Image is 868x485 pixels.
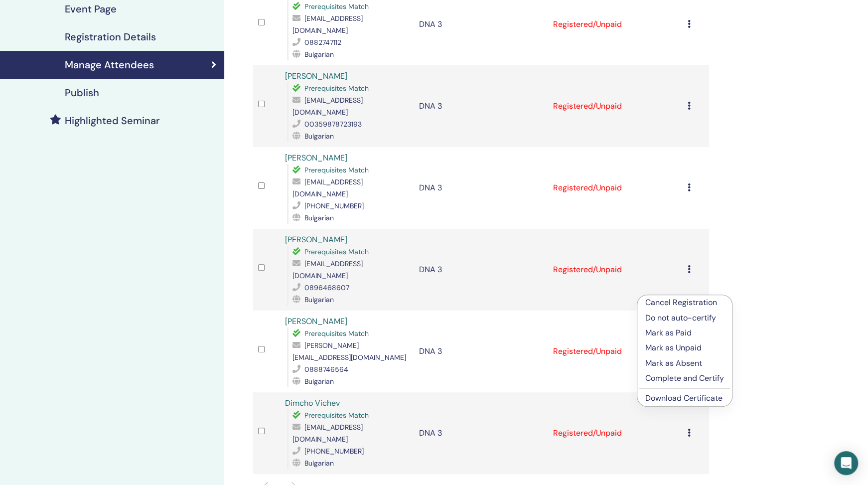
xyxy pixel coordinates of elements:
a: Download Certificate [645,393,723,403]
span: Bulgarian [304,213,334,222]
span: Prerequisites Match [304,411,369,420]
h4: Highlighted Seminar [65,115,160,127]
span: Bulgarian [304,295,334,304]
p: Cancel Registration [645,297,724,309]
span: Bulgarian [304,377,334,386]
span: Prerequisites Match [304,165,369,174]
a: [PERSON_NAME] [285,316,347,326]
span: [EMAIL_ADDRESS][DOMAIN_NAME] [292,259,363,280]
a: Dimcho Vichev [285,398,340,408]
td: DNA 3 [414,147,548,229]
td: DNA 3 [414,65,548,147]
span: 0896468607 [304,283,349,292]
span: Prerequisites Match [304,329,369,338]
span: Prerequisites Match [304,247,369,256]
p: Mark as Unpaid [645,342,724,354]
h4: Event Page [65,3,117,15]
span: [EMAIL_ADDRESS][DOMAIN_NAME] [292,96,363,117]
a: [PERSON_NAME] [285,153,347,163]
span: 0882747112 [304,38,341,47]
span: 0888746564 [304,365,348,374]
div: Open Intercom Messenger [834,451,858,475]
td: DNA 3 [414,392,548,474]
span: [PHONE_NUMBER] [304,447,364,456]
span: [PHONE_NUMBER] [304,201,364,210]
span: Bulgarian [304,459,334,468]
td: DNA 3 [414,229,548,311]
td: DNA 3 [414,311,548,392]
p: Do not auto-certify [645,312,724,324]
span: [EMAIL_ADDRESS][DOMAIN_NAME] [292,423,363,444]
h4: Registration Details [65,31,156,43]
span: Bulgarian [304,50,334,59]
h4: Publish [65,87,99,99]
span: Prerequisites Match [304,2,369,11]
a: [PERSON_NAME] [285,234,347,245]
span: [EMAIL_ADDRESS][DOMAIN_NAME] [292,14,363,35]
h4: Manage Attendees [65,59,154,71]
p: Complete and Certify [645,372,724,384]
p: Mark as Paid [645,327,724,339]
p: Mark as Absent [645,357,724,369]
span: Prerequisites Match [304,84,369,93]
span: 00359878723193 [304,120,362,129]
span: [EMAIL_ADDRESS][DOMAIN_NAME] [292,177,363,198]
span: Bulgarian [304,132,334,141]
span: [PERSON_NAME][EMAIL_ADDRESS][DOMAIN_NAME] [292,341,406,362]
a: [PERSON_NAME] [285,71,347,81]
